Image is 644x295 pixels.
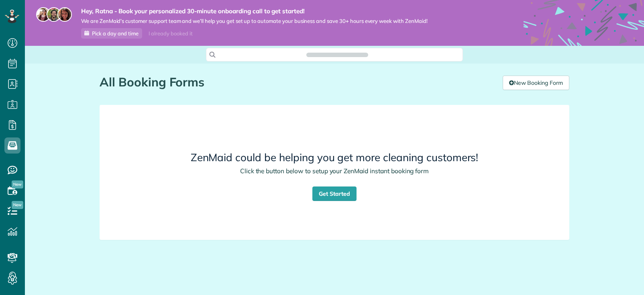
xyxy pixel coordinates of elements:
[12,201,23,209] span: New
[81,7,428,15] strong: Hey, Ratna - Book your personalized 30-minute onboarding call to get started!
[81,18,428,25] span: We are ZenMaid’s customer support team and we’ll help you get set up to automate your business an...
[144,29,197,39] div: I already booked it
[36,7,51,22] img: maria-72a9807cf96188c08ef61303f053569d2e2a8a1cde33d635c8a3ac13582a053d.jpg
[57,7,72,22] img: michelle-19f622bdf1676172e81f8f8fba1fb50e276960ebfe0243fe18214015130c80e4.jpg
[314,51,360,59] span: Search ZenMaid…
[145,152,524,164] h3: ZenMaid could be helping you get more cleaning customers!
[145,168,524,174] h4: Click the button below to setup your ZenMaid instant booking form
[12,180,23,188] span: New
[81,28,142,39] a: Pick a day and time
[100,76,497,89] h1: All Booking Forms
[312,186,357,201] a: Get Started
[92,30,139,37] span: Pick a day and time
[503,76,569,90] a: New Booking Form
[47,7,61,22] img: jorge-587dff0eeaa6aab1f244e6dc62b8924c3b6ad411094392a53c71c6c4a576187d.jpg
